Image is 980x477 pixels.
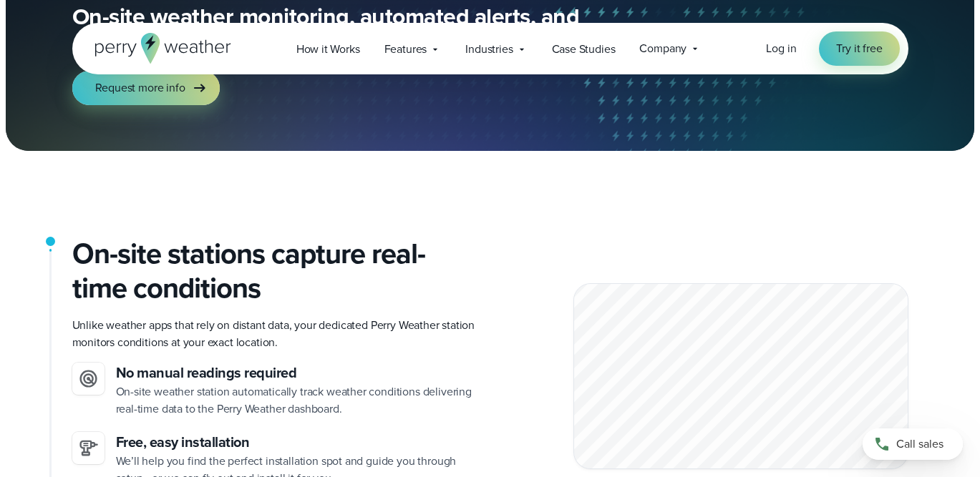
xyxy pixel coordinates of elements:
a: How it Works [284,34,372,64]
p: On-site weather station automatically track weather conditions delivering real-time data to the P... [116,383,479,418]
a: Try it free [819,31,899,66]
p: Unlike weather apps that rely on distant data, your dedicated Perry Weather station monitors cond... [72,317,479,351]
h3: Free, easy installation [116,432,479,453]
h2: On-site stations capture real-time conditions [72,237,479,305]
span: Call sales [896,436,943,453]
a: Request more info [72,71,220,105]
h3: No manual readings required [116,363,479,383]
span: Features [384,41,427,58]
span: Case Studies [552,41,616,58]
span: Log in [766,40,796,56]
a: Log in [766,40,796,57]
span: Company [639,40,687,57]
a: Call sales [863,428,963,460]
span: How it Works [296,41,360,58]
span: Request more info [95,79,185,97]
span: Try it free [836,40,882,57]
span: Industries [465,41,513,58]
a: Case Studies [540,34,628,64]
p: On-site weather monitoring, automated alerts, and expert guidance— . [72,2,645,59]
